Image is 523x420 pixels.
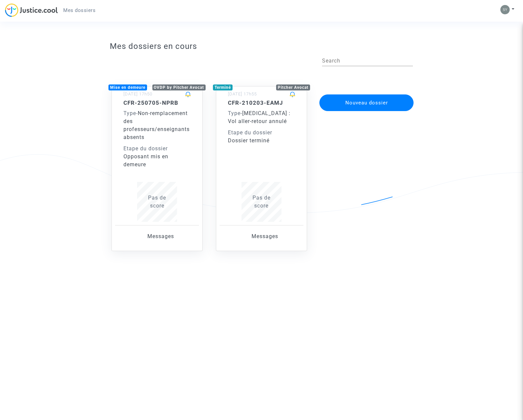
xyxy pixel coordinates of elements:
[123,110,138,116] span: -
[123,91,152,96] small: [DATE] 17h50
[252,233,278,239] span: Messages
[148,195,166,209] span: Pas de score
[228,110,241,116] span: Type
[220,225,303,247] a: Messages
[63,7,95,13] span: Mes dossiers
[123,110,136,116] span: Type
[147,233,174,239] span: Messages
[108,84,147,90] div: Mise en demeure
[500,5,510,14] img: 7ef51e48607ee2c3313b5a5df0f1d247
[123,153,191,169] div: Opposant mis en demeure
[5,3,58,17] img: jc-logo.svg
[115,225,199,247] a: Messages
[319,94,414,111] button: Nouveau dossier
[228,110,290,124] span: [MEDICAL_DATA] : Vol aller-retour annulé
[319,90,415,96] a: Nouveau dossier
[228,137,295,145] div: Dossier terminé
[209,73,314,251] a: TerminéPitcher Avocat[DATE] 17h55CFR-210203-EAMJType-[MEDICAL_DATA] : Vol aller-retour annuléEtap...
[228,129,295,137] div: Etape du dossier
[105,73,209,251] a: Mise en demeureOVDP by Pitcher Avocat[DATE] 17h50CFR-250705-NPRBType-Non-remplacement des profess...
[58,5,101,15] a: Mes dossiers
[123,99,191,106] h5: CFR-250705-NPRB
[228,91,257,96] small: [DATE] 17h55
[152,84,206,90] div: OVDP by Pitcher Avocat
[110,42,413,51] h3: Mes dossiers en cours
[228,99,295,106] h5: CFR-210203-EAMJ
[123,110,190,140] span: Non-remplacement des professeurs/enseignants absents
[276,84,310,90] div: Pitcher Avocat
[123,145,191,153] div: Etape du dossier
[213,84,233,90] div: Terminé
[228,110,242,116] span: -
[253,195,270,209] span: Pas de score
